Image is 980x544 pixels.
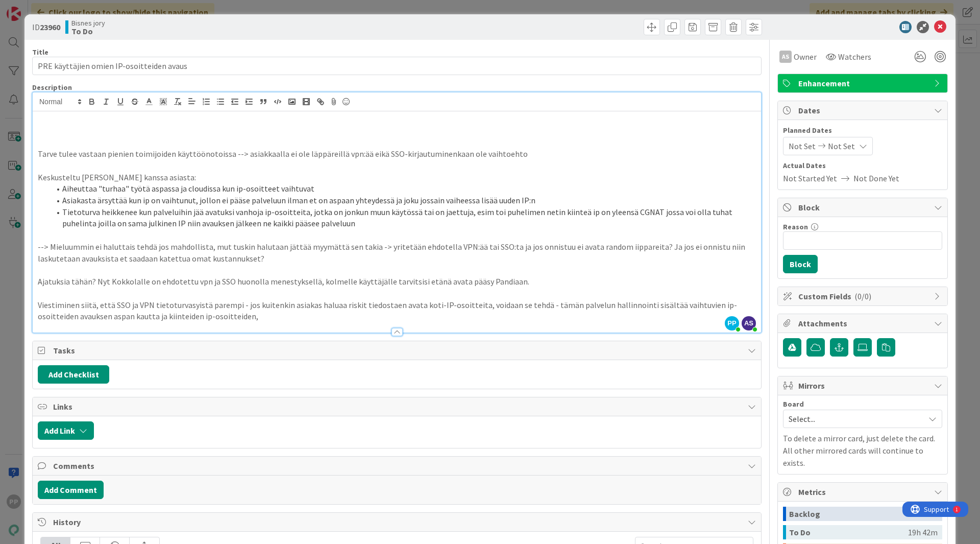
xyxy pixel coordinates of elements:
span: Attachments [798,317,929,329]
button: Add Comment [38,481,104,499]
span: Links [53,400,743,413]
span: Tasks [53,344,743,357]
p: Tarve tulee vastaan pienien toimijoiden käyttöönotoissa --> asiakkaalla ei ole läppäreillä vpn:ää... [38,148,756,160]
span: Board [783,400,804,408]
div: 19h 42m [908,525,938,539]
button: Add Checklist [38,365,109,384]
p: --> Mieluummin ei haluttais tehdä jos mahdollista, mut tuskin halutaan jättää myymättä sen takia ... [38,241,756,264]
label: Reason [783,222,808,231]
input: type card name here... [32,57,762,75]
span: Not Set [789,140,816,152]
span: PP [725,316,739,330]
span: Dates [798,104,929,116]
button: Add Link [38,421,94,440]
b: 23960 [40,22,60,32]
span: Description [32,83,72,92]
li: Aiheuttaa "turhaa" työtä aspassa ja cloudissa kun ip-osoitteet vaihtuvat [50,183,756,195]
span: Bisnes jory [71,19,105,27]
p: To delete a mirror card, just delete the card. All other mirrored cards will continue to exists. [783,432,942,469]
span: Select... [789,412,919,426]
span: Owner [794,51,817,63]
span: ( 0/0 ) [854,291,871,301]
span: Mirrors [798,380,929,392]
div: AS [779,51,792,63]
span: History [53,516,743,528]
label: Title [32,48,48,57]
span: AS [742,316,756,330]
span: Not Started Yet [783,172,837,184]
span: Support [21,2,46,14]
b: To Do [71,27,105,35]
div: Backlog [789,507,926,521]
span: Not Done Yet [853,172,899,184]
button: Block [783,255,818,273]
span: Custom Fields [798,290,929,302]
span: Watchers [838,51,871,63]
div: 1 [53,4,56,12]
span: Block [798,201,929,214]
li: Tietoturva heikkenee kun palveluihin jää avatuksi vanhoja ip-osoitteita, jotka on jonkun muun käy... [50,206,756,229]
span: Comments [53,460,743,472]
span: Planned Dates [783,125,942,136]
span: Metrics [798,486,929,498]
p: Viestiminen siitä, että SSO ja VPN tietoturvasyistä parempi - jos kuitenkin asiakas haluaa riskit... [38,299,756,322]
span: ID [32,21,60,33]
li: Asiakasta ärsyttää kun ip on vaihtunut, jollon ei pääse palveluun ilman et on aspaan yhteydessä j... [50,195,756,206]
span: Not Set [828,140,855,152]
div: To Do [789,525,908,539]
span: Actual Dates [783,160,942,171]
p: Keskusteltu [PERSON_NAME] kanssa asiasta: [38,172,756,183]
span: Enhancement [798,77,929,89]
p: Ajatuksia tähän? Nyt Kokkolalle on ehdotettu vpn ja SSO huonolla menestyksellä, kolmelle käyttäjä... [38,276,756,288]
